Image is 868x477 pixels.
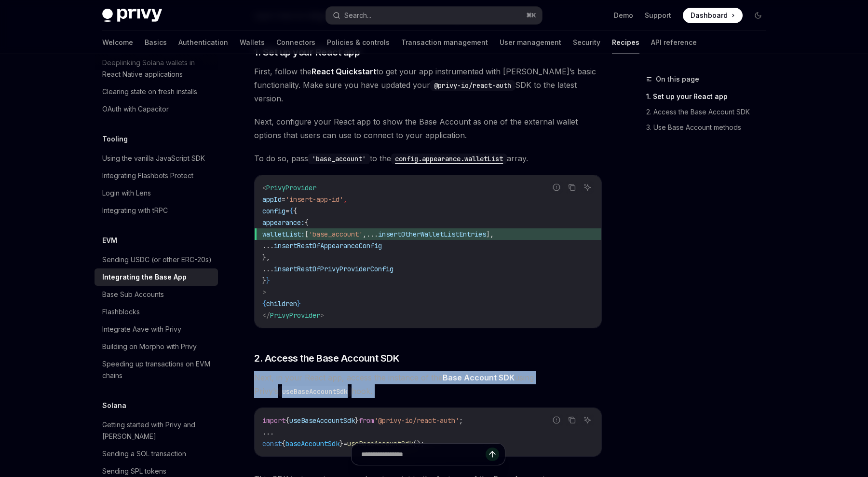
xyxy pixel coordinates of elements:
div: Flashblocks [102,306,140,318]
span: > [320,311,324,320]
div: Integrate Aave with Privy [102,323,181,335]
span: = [343,439,347,448]
span: </ [262,311,270,320]
span: Next, in your React app, access the instance of the using Privy’s hook. [254,371,602,398]
a: Using the vanilla JavaScript SDK [95,150,218,167]
div: Sending USDC (or other ERC-20s) [102,254,212,266]
span: useBaseAccountSdk [289,416,355,425]
span: [ [305,230,309,238]
a: Security [573,31,600,54]
span: PrivyProvider [270,311,320,320]
span: import [262,416,285,425]
div: Clearing state on fresh installs [102,86,197,98]
div: OAuth with Capacitor [102,103,169,115]
button: Copy the contents from the code block [566,414,578,426]
span: { [289,207,293,215]
a: Welcome [102,31,133,54]
a: Integrating Flashbots Protect [95,167,218,184]
span: ... [262,241,274,250]
div: Base Sub Accounts [102,289,164,300]
span: children [266,299,297,308]
code: useBaseAccountSdk [278,386,352,397]
span: Dashboard [691,11,728,20]
span: 'base_account' [309,230,363,238]
span: < [262,183,266,192]
span: ; [459,416,463,425]
a: React Quickstart [312,67,376,77]
a: Wallets [240,31,265,54]
a: 3. Use Base Account methods [646,120,773,135]
button: Report incorrect code [550,414,563,426]
span: useBaseAccountSdk [347,439,413,448]
span: 2. Access the Base Account SDK [254,351,399,365]
a: Building on Morpho with Privy [95,338,218,355]
a: Integrating with tRPC [95,202,218,219]
a: Speeding up transactions on EVM chains [95,355,218,384]
div: Building on Morpho with Privy [102,341,197,352]
button: Search...⌘K [326,7,542,24]
a: Base Account SDK [443,373,515,383]
a: OAuth with Capacitor [95,100,218,118]
span: { [285,416,289,425]
span: ], [486,230,494,238]
a: Clearing state on fresh installs [95,83,218,100]
span: '@privy-io/react-auth' [374,416,459,425]
span: }, [262,253,270,262]
a: Support [645,11,671,20]
a: Dashboard [683,8,743,23]
button: Copy the contents from the code block [566,181,578,194]
a: Basics [145,31,167,54]
code: config.appearance.walletList [391,154,507,164]
button: Send message [486,448,499,461]
span: ... [262,265,274,273]
span: , [343,195,347,204]
a: Policies & controls [327,31,390,54]
a: Login with Lens [95,184,218,202]
a: Recipes [612,31,639,54]
div: Speeding up transactions on EVM chains [102,358,212,381]
span: { [293,207,297,215]
a: Demo [614,11,633,20]
span: , [363,230,366,238]
span: > [262,288,266,296]
span: } [266,276,270,285]
div: Login with Lens [102,187,151,199]
span: { [282,439,285,448]
a: API reference [651,31,697,54]
a: Authentication [178,31,228,54]
code: @privy-io/react-auth [430,80,515,91]
a: Transaction management [401,31,488,54]
button: Ask AI [581,181,594,194]
a: Connectors [276,31,315,54]
span: baseAccountSdk [285,439,339,448]
span: insertRestOfPrivyProviderConfig [274,265,393,273]
span: from [359,416,374,425]
button: Ask AI [581,414,594,426]
span: appearance: [262,218,305,227]
span: insertRestOfAppearanceConfig [274,241,382,250]
a: 2. Access the Base Account SDK [646,104,773,120]
input: Ask a question... [361,444,486,465]
span: To do so, pass to the array. [254,152,602,165]
span: = [282,195,285,204]
div: Using the vanilla JavaScript SDK [102,153,205,164]
span: { [262,299,266,308]
a: Base Sub Accounts [95,286,218,303]
h5: EVM [102,235,117,246]
span: ⌘ K [526,12,536,19]
span: PrivyProvider [266,183,316,192]
a: Sending USDC (or other ERC-20s) [95,251,218,268]
h5: Tooling [102,133,128,145]
span: Next, configure your React app to show the Base Account as one of the external wallet options tha... [254,115,602,142]
span: } [262,276,266,285]
span: ... [366,230,378,238]
span: appId [262,195,282,204]
span: = [285,207,289,215]
span: walletList: [262,230,305,238]
span: } [297,299,301,308]
code: 'base_account' [308,154,370,164]
span: insertOtherWalletListEntries [378,230,486,238]
a: 1. Set up your React app [646,89,773,104]
img: dark logo [102,9,162,22]
span: } [339,439,343,448]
